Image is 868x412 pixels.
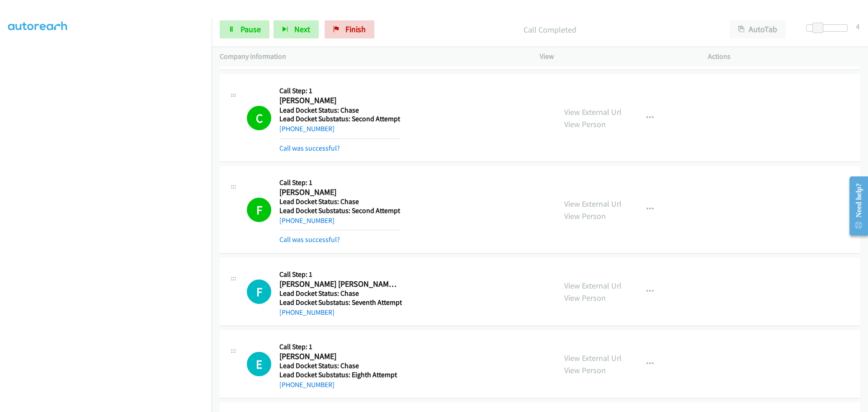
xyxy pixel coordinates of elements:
[279,124,335,133] a: [PHONE_NUMBER]
[247,352,271,376] div: The call is yet to be attempted
[279,216,335,225] a: [PHONE_NUMBER]
[247,106,271,130] h1: C
[279,289,402,298] h5: Lead Docket Status: Chase
[730,20,786,38] button: AutoTab
[345,24,366,34] span: Finish
[564,365,606,375] a: View Person
[540,51,692,62] p: View
[279,308,335,317] a: [PHONE_NUMBER]
[564,211,606,221] a: View Person
[279,197,400,206] h5: Lead Docket Status: Chase
[247,198,271,222] h1: F
[247,279,271,304] div: The call is yet to be attempted
[279,279,400,289] h2: [PERSON_NAME] [PERSON_NAME] [PERSON_NAME]
[842,170,868,242] iframe: Resource Center
[564,199,622,209] a: View External Url
[279,144,340,152] a: Call was successful?
[279,95,400,106] h2: [PERSON_NAME]
[279,187,400,198] h2: [PERSON_NAME]
[279,206,400,215] h5: Lead Docket Substatus: Second Attempt
[279,370,400,379] h5: Lead Docket Substatus: Eighth Attempt
[220,51,524,62] p: Company Information
[247,279,271,304] h1: F
[279,114,400,123] h5: Lead Docket Substatus: Second Attempt
[279,351,400,362] h2: [PERSON_NAME]
[325,20,374,38] a: Finish
[564,353,622,363] a: View External Url
[279,380,335,389] a: [PHONE_NUMBER]
[279,270,402,279] h5: Call Step: 1
[279,178,400,187] h5: Call Step: 1
[279,342,400,351] h5: Call Step: 1
[279,86,400,95] h5: Call Step: 1
[294,24,310,34] span: Next
[564,280,622,291] a: View External Url
[274,20,319,38] button: Next
[564,107,622,117] a: View External Url
[564,293,606,303] a: View Person
[247,352,271,376] h1: E
[279,361,400,370] h5: Lead Docket Status: Chase
[241,24,261,34] span: Pause
[279,235,340,244] a: Call was successful?
[387,24,713,36] p: Call Completed
[708,51,860,62] p: Actions
[856,20,860,33] div: 4
[279,298,402,307] h5: Lead Docket Substatus: Seventh Attempt
[564,119,606,129] a: View Person
[220,20,269,38] a: Pause
[279,106,400,115] h5: Lead Docket Status: Chase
